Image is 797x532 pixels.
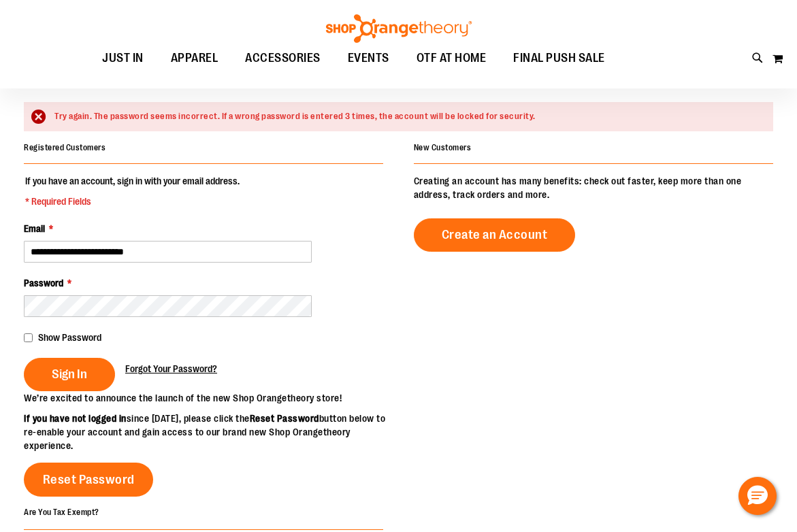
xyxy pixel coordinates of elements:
span: OTF AT HOME [417,43,487,73]
div: Try again. The password seems incorrect. If a wrong password is entered 3 times, the account will... [54,110,760,123]
a: OTF AT HOME [403,43,500,74]
span: Forgot Your Password? [125,363,217,374]
span: * Required Fields [25,195,240,208]
strong: If you have not logged in [24,413,127,424]
span: JUST IN [102,43,144,73]
span: Show Password [38,332,101,343]
a: JUST IN [88,43,157,74]
a: FINAL PUSH SALE [500,43,619,74]
a: EVENTS [334,43,403,74]
span: EVENTS [348,43,389,73]
p: since [DATE], please click the button below to re-enable your account and gain access to our bran... [24,412,399,452]
a: Reset Password [24,463,153,497]
span: Create an Account [442,227,548,242]
strong: Are You Tax Exempt? [24,508,99,517]
a: Forgot Your Password? [125,362,217,376]
strong: New Customers [414,143,472,152]
button: Sign In [24,358,115,391]
p: Creating an account has many benefits: check out faster, keep more than one address, track orders... [414,174,773,201]
strong: Registered Customers [24,143,105,152]
a: APPAREL [157,43,232,74]
button: Hello, have a question? Let’s chat. [738,477,777,515]
span: FINAL PUSH SALE [513,43,605,73]
a: ACCESSORIES [231,43,334,74]
legend: If you have an account, sign in with your email address. [24,174,241,208]
p: We’re excited to announce the launch of the new Shop Orangetheory store! [24,391,399,405]
span: Email [24,223,45,234]
span: Reset Password [43,472,135,487]
span: Password [24,278,63,288]
img: Shop Orangetheory [324,14,474,43]
strong: Reset Password [250,413,319,424]
span: Sign In [52,367,87,382]
span: APPAREL [171,43,218,73]
span: ACCESSORIES [245,43,321,73]
a: Create an Account [414,218,576,252]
